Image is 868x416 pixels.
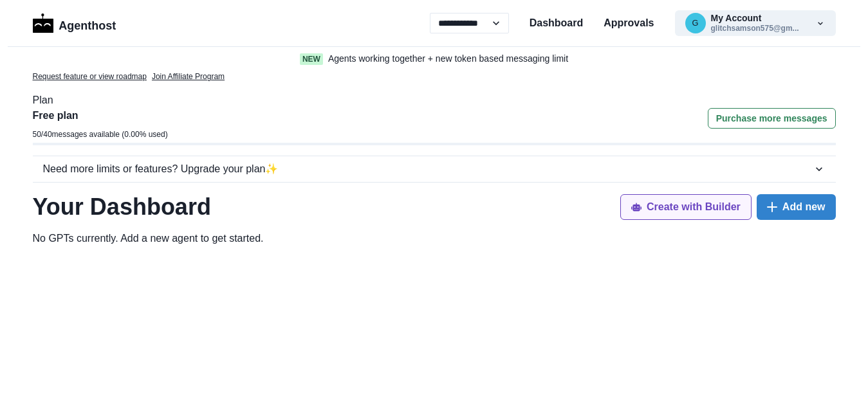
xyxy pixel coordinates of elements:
[675,10,836,36] button: glitchsamson575@gmail.comMy Accountglitchsamson575@gm...
[152,71,225,82] a: Join Affiliate Program
[328,52,568,66] p: Agents working together + new token based messaging limit
[43,161,813,177] div: Need more limits or features? Upgrade your plan ✨
[708,108,836,143] a: Purchase more messages
[33,231,836,246] p: No GPTs currently. Add a new agent to get started .
[59,12,116,35] p: Agenthost
[273,52,596,66] a: NewAgents working together + new token based messaging limit
[708,108,836,129] button: Purchase more messages
[33,108,168,123] p: Free plan
[604,15,654,31] a: Approvals
[33,71,147,82] a: Request feature or view roadmap
[33,129,168,140] p: 50 / 40 messages available ( 0.00 % used)
[33,12,116,35] a: LogoAgenthost
[33,14,54,33] img: Logo
[620,194,752,220] button: Create with Builder
[757,194,836,220] button: Add new
[300,53,323,65] span: New
[33,156,836,182] button: Need more limits or features? Upgrade your plan✨
[33,193,211,221] h1: Your Dashboard
[33,93,836,108] p: Plan
[530,15,584,31] a: Dashboard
